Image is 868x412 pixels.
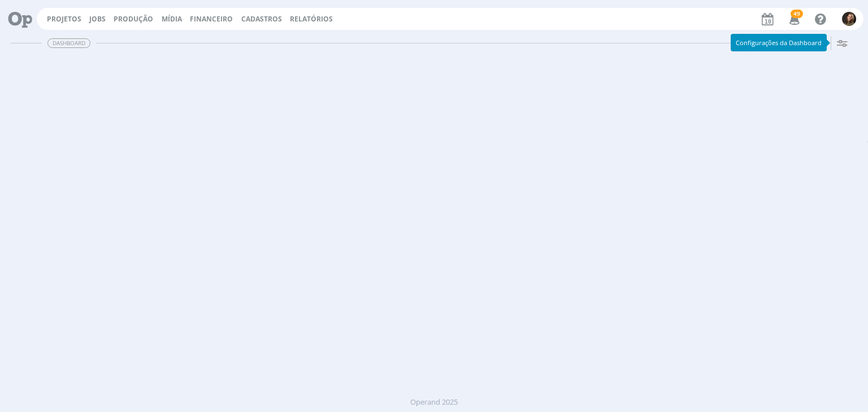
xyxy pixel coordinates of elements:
[110,15,157,24] button: Produção
[86,15,109,24] button: Jobs
[238,15,285,24] button: Cadastros
[241,14,282,24] span: Cadastros
[782,9,805,29] button: 49
[190,14,233,24] a: Financeiro
[791,10,803,18] span: 49
[44,15,85,24] button: Projetos
[186,15,236,24] button: Financeiro
[731,34,827,51] div: Configurações da Dashboard
[89,14,106,24] a: Jobs
[842,12,856,26] img: J
[158,15,185,24] button: Mídia
[47,38,90,48] span: Dashboard
[290,14,333,24] a: Relatórios
[47,14,81,24] a: Projetos
[114,14,153,24] a: Produção
[287,15,336,24] button: Relatórios
[162,14,182,24] a: Mídia
[841,9,857,29] button: J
